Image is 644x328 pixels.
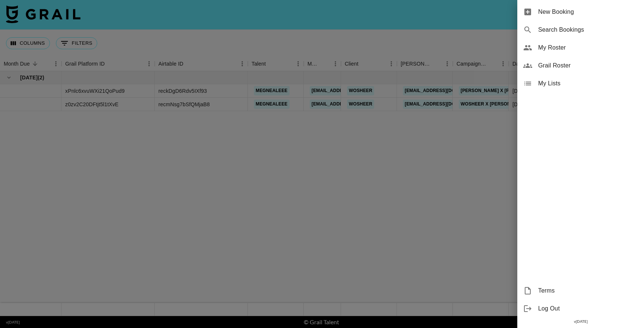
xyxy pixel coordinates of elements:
[517,21,644,39] div: Search Bookings
[517,57,644,75] div: Grail Roster
[517,300,644,318] div: Log Out
[517,282,644,300] div: Terms
[538,25,638,34] span: Search Bookings
[538,286,638,295] span: Terms
[517,39,644,57] div: My Roster
[538,7,638,16] span: New Booking
[538,79,638,88] span: My Lists
[538,61,638,70] span: Grail Roster
[517,318,644,325] div: v [DATE]
[517,3,644,21] div: New Booking
[517,75,644,92] div: My Lists
[538,43,638,52] span: My Roster
[538,304,638,313] span: Log Out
